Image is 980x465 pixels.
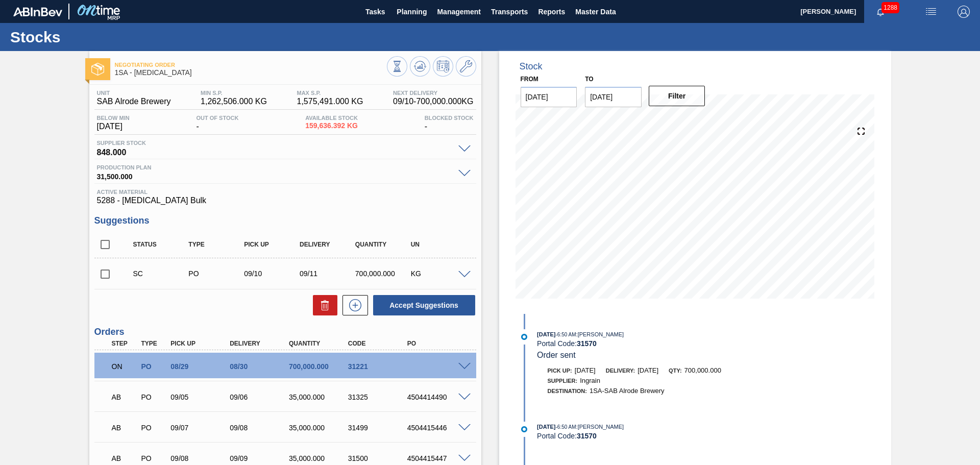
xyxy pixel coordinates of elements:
strong: 31570 [577,339,597,348]
div: 09/06/2025 [227,393,293,401]
span: 159,636.392 KG [305,122,358,130]
div: 09/05/2025 [168,393,234,401]
div: PO [405,340,471,347]
span: Pick up: [548,368,572,374]
span: : [PERSON_NAME] [576,331,624,337]
span: Reports [538,6,565,18]
span: 31,500.000 [97,170,453,181]
div: Type [138,340,169,347]
h1: Stocks [10,31,191,43]
div: 08/29/2025 [168,362,234,371]
span: 1SA-SAB Alrode Brewery [590,387,665,395]
button: Stocks Overview [387,56,407,77]
span: Active Material [97,189,474,195]
div: 4504415447 [405,454,471,462]
label: to [585,76,593,83]
div: UN [408,241,470,248]
div: Portal Code: [537,432,779,440]
div: Quantity [286,340,353,347]
button: Go to Master Data / General [456,56,476,77]
span: Next Delivery [393,90,473,96]
input: mm/dd/yyyy [521,87,577,107]
p: AB [112,424,137,432]
div: 09/07/2025 [168,424,234,432]
span: Master Data [575,6,616,18]
span: - 6:50 AM [556,332,576,337]
button: Accept Suggestions [373,295,475,315]
h3: Suggestions [94,215,476,226]
div: 31221 [346,362,412,371]
button: Notifications [864,5,897,19]
div: 31325 [346,393,412,401]
button: Update Chart [410,56,430,77]
div: Purchase order [138,393,169,401]
span: Destination: [548,388,587,394]
div: Pick up [168,340,234,347]
div: 31500 [346,454,412,462]
span: 1288 [881,2,899,13]
div: Type [186,241,248,248]
button: Filter [649,86,705,106]
div: Awaiting Billing [109,386,140,408]
span: - 6:50 AM [556,424,576,430]
p: AB [112,393,137,401]
div: 09/10/2025 [241,270,303,278]
div: Code [346,340,412,347]
span: SAB Alrode Brewery [97,97,171,106]
div: 4504415446 [405,424,471,432]
span: Negotiating Order [115,62,387,68]
span: 5288 - [MEDICAL_DATA] Bulk [97,196,474,205]
span: Production plan [97,164,453,170]
div: New suggestion [337,295,368,315]
span: [DATE] [537,424,555,430]
p: AB [112,454,137,462]
div: Delivery [297,241,359,248]
strong: 31570 [577,432,597,440]
div: 4504414490 [405,393,471,401]
span: [DATE] [97,122,130,131]
img: atual [521,334,527,340]
div: Negotiating Order [109,355,140,378]
img: TNhmsLtSVTkK8tSr43FrP2fwEKptu5GPRR3wAAAABJRU5ErkJggg== [13,7,62,16]
div: - [193,115,241,131]
span: : [PERSON_NAME] [576,424,624,430]
div: Purchase order [186,270,248,278]
div: 09/11/2025 [297,270,359,278]
span: 848.000 [97,146,453,156]
span: [DATE] [638,366,658,374]
span: Supplier: [548,378,578,384]
img: userActions [925,6,937,18]
span: Management [437,6,481,18]
span: 1SA - Dextrose [115,69,387,77]
button: Schedule Inventory [433,56,453,77]
div: Delivery [227,340,293,347]
div: Purchase order [138,454,169,462]
div: 700,000.000 [353,270,414,278]
div: 700,000.000 [286,362,353,371]
span: Available Stock [305,115,358,121]
div: Portal Code: [537,339,779,348]
span: 700,000.000 [684,366,721,374]
span: Delivery: [606,368,635,374]
span: 1,575,491.000 KG [297,97,363,106]
span: Tasks [364,6,386,18]
div: 35,000.000 [286,454,353,462]
span: Unit [97,90,171,96]
div: 09/08/2025 [168,454,234,462]
span: MAX S.P. [297,90,363,96]
div: Purchase order [138,362,169,371]
div: Pick up [241,241,303,248]
p: ON [112,362,137,371]
div: 35,000.000 [286,393,353,401]
span: [DATE] [537,331,555,337]
div: 09/08/2025 [227,424,293,432]
div: 09/09/2025 [227,454,293,462]
div: Stock [520,61,543,72]
span: Blocked Stock [425,115,474,121]
span: Supplier Stock [97,140,453,146]
img: atual [521,426,527,432]
span: Qty: [669,368,681,374]
div: Accept Suggestions [368,294,476,316]
span: 1,262,506.000 KG [201,97,267,106]
span: MIN S.P. [201,90,267,96]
